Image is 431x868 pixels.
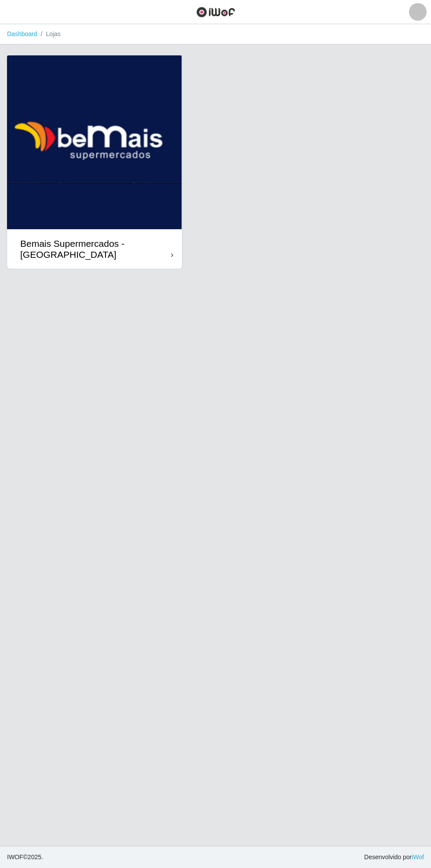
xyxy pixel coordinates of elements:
[7,853,43,862] span: © 2025 .
[7,853,23,861] span: IWOF
[20,238,171,260] div: Bemais Supermercados - [GEOGRAPHIC_DATA]
[7,55,182,229] img: cardImg
[364,853,424,862] span: Desenvolvido por
[7,55,182,269] a: Bemais Supermercados - [GEOGRAPHIC_DATA]
[412,853,424,861] a: iWof
[7,30,37,37] a: Dashboard
[196,7,235,18] img: CoreUI Logo
[37,29,61,39] li: Lojas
